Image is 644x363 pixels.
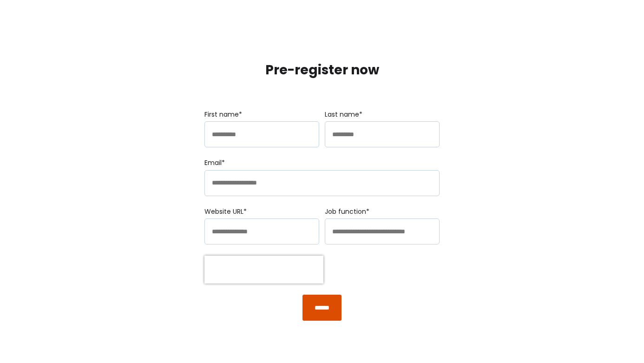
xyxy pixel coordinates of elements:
iframe: reCAPTCHA [204,256,323,284]
h2: Pre-register now [154,61,490,79]
span: Job function [325,207,366,216]
span: Website URL [204,207,243,216]
span: Last name [325,110,359,119]
span: Email [204,158,222,167]
span: First name [204,110,239,119]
